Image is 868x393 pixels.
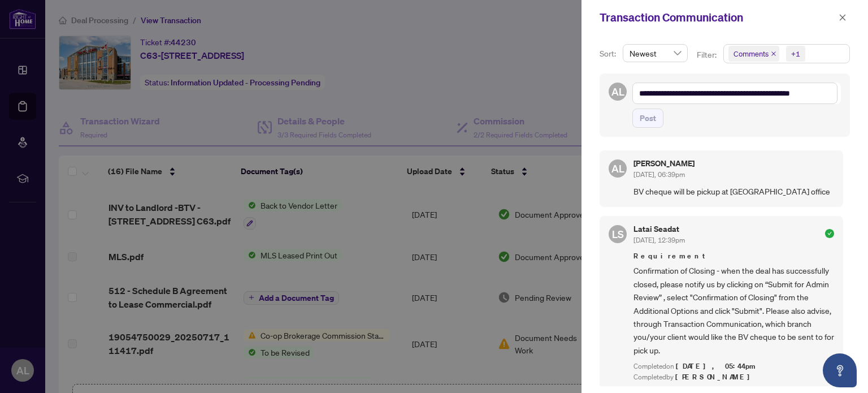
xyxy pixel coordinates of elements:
[611,161,624,176] span: AL
[633,251,834,262] span: Requirement
[676,361,757,371] span: [DATE], 05:44pm
[791,48,800,59] div: +1
[632,109,663,128] button: Post
[825,229,834,238] span: check-circle
[633,170,685,179] span: [DATE], 06:39pm
[611,84,624,100] span: AL
[633,225,685,233] h5: Latai Seadat
[600,47,618,60] p: Sort:
[633,185,834,198] span: BV cheque will be pickup at [GEOGRAPHIC_DATA] office
[633,159,695,167] h5: [PERSON_NAME]
[697,49,718,61] p: Filter:
[630,45,681,62] span: Newest
[633,264,834,357] span: Confirmation of Closing - when the deal has successfully closed, please notify us by clicking on ...
[633,236,685,244] span: [DATE], 12:39pm
[675,372,756,382] span: [PERSON_NAME]
[734,48,769,59] span: Comments
[612,226,624,242] span: LS
[600,9,835,26] div: Transaction Communication
[728,46,779,62] span: Comments
[633,361,834,372] div: Completed on
[633,372,834,383] div: Completed by
[839,14,847,21] span: close
[823,353,857,387] button: Open asap
[771,51,776,57] span: close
